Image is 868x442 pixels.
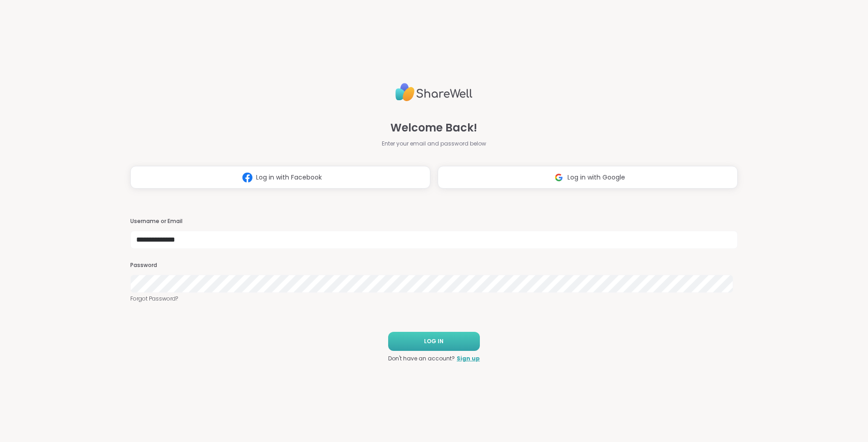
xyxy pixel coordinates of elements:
[438,166,738,189] button: Log in with Google
[130,262,738,269] h3: Password
[382,140,486,148] span: Enter your email and password below
[239,169,256,186] img: ShareWell Logomark
[457,355,480,363] a: Sign up
[256,173,322,182] span: Log in with Facebook
[390,120,477,136] span: Welcome Back!
[567,173,625,182] span: Log in with Google
[130,166,430,189] button: Log in with Facebook
[388,332,480,351] button: LOG IN
[424,337,444,345] span: LOG IN
[388,355,455,363] span: Don't have an account?
[395,79,473,105] img: ShareWell Logo
[550,169,567,186] img: ShareWell Logomark
[130,218,738,225] h3: Username or Email
[130,295,738,303] a: Forgot Password?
